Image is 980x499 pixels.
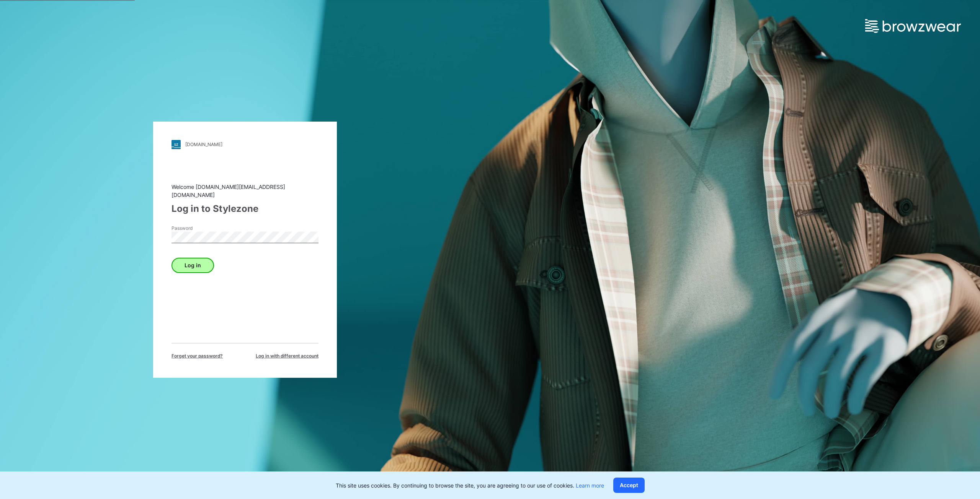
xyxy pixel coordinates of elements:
button: Log in [171,258,214,273]
label: Password [171,225,225,232]
a: [DOMAIN_NAME] [171,140,318,149]
span: Log in with different account [256,353,318,359]
div: [DOMAIN_NAME] [185,141,222,147]
img: stylezone-logo.562084cfcfab977791bfbf7441f1a819.svg [171,140,181,149]
span: Forget your password? [171,353,223,359]
a: Learn more [576,482,604,489]
img: browzwear-logo.e42bd6dac1945053ebaf764b6aa21510.svg [865,19,961,33]
div: Log in to Stylezone [171,202,318,216]
div: Welcome [DOMAIN_NAME][EMAIL_ADDRESS][DOMAIN_NAME] [171,183,318,199]
button: Accept [613,478,645,493]
p: This site uses cookies. By continuing to browse the site, you are agreeing to our use of cookies. [336,481,604,489]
